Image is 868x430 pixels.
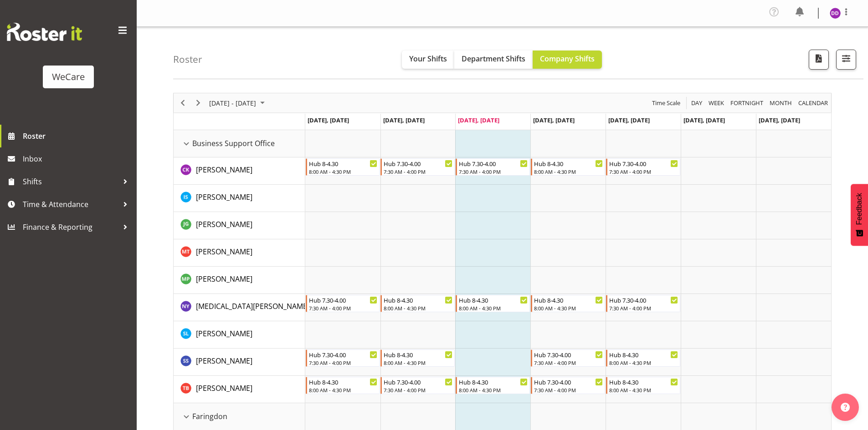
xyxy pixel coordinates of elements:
div: Hub 8-4.30 [384,295,452,304]
div: Hub 7.30-4.00 [534,350,603,359]
div: 8:00 AM - 4:30 PM [459,304,528,312]
button: Next [192,97,205,109]
div: Hub 8-4.30 [459,377,528,386]
a: [MEDICAL_DATA][PERSON_NAME] [196,301,309,312]
td: Business Support Office resource [174,130,305,157]
div: Chloe Kim"s event - Hub 7.30-4.00 Begin From Tuesday, September 9, 2025 at 7:30:00 AM GMT+12:00 E... [380,158,455,176]
div: Hub 8-4.30 [309,159,378,168]
span: [DATE], [DATE] [308,116,349,124]
div: Hub 7.30-4.00 [309,295,378,304]
div: 8:00 AM - 4:30 PM [534,304,603,312]
div: 7:30 AM - 4:00 PM [309,359,378,366]
button: Download a PDF of the roster according to the set date range. [809,50,829,70]
button: Feedback - Show survey [851,184,868,246]
div: Hub 8-4.30 [609,377,678,386]
div: Hub 8-4.30 [534,159,603,168]
span: [PERSON_NAME] [196,165,252,175]
span: Department Shifts [462,54,525,64]
div: Chloe Kim"s event - Hub 8-4.30 Begin From Monday, September 8, 2025 at 8:00:00 AM GMT+12:00 Ends ... [306,158,380,176]
div: 7:30 AM - 4:00 PM [384,386,452,394]
button: Timeline Day [690,97,704,109]
div: Nikita Yates"s event - Hub 8-4.30 Begin From Tuesday, September 9, 2025 at 8:00:00 AM GMT+12:00 E... [380,295,455,312]
div: Tyla Boyd"s event - Hub 8-4.30 Begin From Monday, September 8, 2025 at 8:00:00 AM GMT+12:00 Ends ... [306,377,380,394]
a: [PERSON_NAME] [196,355,252,366]
span: [DATE], [DATE] [533,116,575,124]
a: [PERSON_NAME] [196,246,252,257]
button: Fortnight [729,97,765,109]
img: demi-dumitrean10946.jpg [830,8,841,19]
span: [DATE], [DATE] [383,116,425,124]
div: Tyla Boyd"s event - Hub 8-4.30 Begin From Friday, September 12, 2025 at 8:00:00 AM GMT+12:00 Ends... [606,377,680,394]
div: Nikita Yates"s event - Hub 8-4.30 Begin From Wednesday, September 10, 2025 at 8:00:00 AM GMT+12:0... [456,295,530,312]
td: Savita Savita resource [174,349,305,376]
img: Rosterit website logo [7,23,82,41]
div: 8:00 AM - 4:30 PM [309,168,378,175]
div: Hub 7.30-4.00 [459,159,528,168]
div: 8:00 AM - 4:30 PM [384,359,452,366]
div: Hub 8-4.30 [534,295,603,304]
div: 7:30 AM - 4:00 PM [609,168,678,175]
td: Michelle Thomas resource [174,239,305,267]
span: Feedback [855,193,863,225]
span: Inbox [23,152,132,166]
td: Millie Pumphrey resource [174,267,305,294]
span: Time & Attendance [23,197,118,211]
div: Hub 7.30-4.00 [384,159,452,168]
span: Shifts [23,175,118,188]
div: 7:30 AM - 4:00 PM [309,304,378,312]
div: 8:00 AM - 4:30 PM [384,304,452,312]
span: Company Shifts [540,54,595,64]
span: Time Scale [651,97,681,109]
a: [PERSON_NAME] [196,383,252,394]
span: [PERSON_NAME] [196,329,252,339]
span: Roster [23,129,132,143]
td: Tyla Boyd resource [174,376,305,403]
div: Nikita Yates"s event - Hub 7.30-4.00 Begin From Monday, September 8, 2025 at 7:30:00 AM GMT+12:00... [306,295,380,312]
button: Timeline Month [768,97,794,109]
button: Time Scale [651,97,682,109]
span: [DATE], [DATE] [759,116,800,124]
a: [PERSON_NAME] [196,328,252,339]
span: [MEDICAL_DATA][PERSON_NAME] [196,301,309,311]
button: Your Shifts [402,51,454,69]
div: Savita Savita"s event - Hub 8-4.30 Begin From Friday, September 12, 2025 at 8:00:00 AM GMT+12:00 ... [606,349,680,367]
div: WeCare [52,70,85,84]
button: Previous [177,97,189,109]
span: [PERSON_NAME] [196,219,252,229]
div: Nikita Yates"s event - Hub 8-4.30 Begin From Thursday, September 11, 2025 at 8:00:00 AM GMT+12:00... [531,295,605,312]
td: Chloe Kim resource [174,157,305,185]
div: 8:00 AM - 4:30 PM [609,359,678,366]
div: Tyla Boyd"s event - Hub 7.30-4.00 Begin From Tuesday, September 9, 2025 at 7:30:00 AM GMT+12:00 E... [380,377,455,394]
span: [DATE] - [DATE] [208,97,257,109]
div: Hub 7.30-4.00 [384,377,452,386]
td: Isabel Simcox resource [174,185,305,212]
span: [DATE], [DATE] [683,116,725,124]
h4: Roster [173,54,202,65]
button: Filter Shifts [836,50,856,70]
span: Fortnight [729,97,764,109]
a: [PERSON_NAME] [196,219,252,230]
div: Savita Savita"s event - Hub 8-4.30 Begin From Tuesday, September 9, 2025 at 8:00:00 AM GMT+12:00 ... [380,349,455,367]
span: Faringdon [192,411,227,422]
img: help-xxl-2.png [841,403,850,412]
div: Hub 7.30-4.00 [609,159,678,168]
span: [DATE], [DATE] [458,116,499,124]
span: [PERSON_NAME] [196,274,252,284]
div: Hub 7.30-4.00 [609,295,678,304]
div: Chloe Kim"s event - Hub 7.30-4.00 Begin From Wednesday, September 10, 2025 at 7:30:00 AM GMT+12:0... [456,158,530,176]
button: Timeline Week [707,97,726,109]
div: Chloe Kim"s event - Hub 8-4.30 Begin From Thursday, September 11, 2025 at 8:00:00 AM GMT+12:00 En... [531,158,605,176]
span: Week [708,97,725,109]
div: 7:30 AM - 4:00 PM [384,168,452,175]
div: Savita Savita"s event - Hub 7.30-4.00 Begin From Monday, September 8, 2025 at 7:30:00 AM GMT+12:0... [306,349,380,367]
button: Month [797,97,830,109]
button: September 08 - 14, 2025 [208,97,269,109]
div: Chloe Kim"s event - Hub 7.30-4.00 Begin From Friday, September 12, 2025 at 7:30:00 AM GMT+12:00 E... [606,158,680,176]
span: [PERSON_NAME] [196,192,252,202]
span: calendar [797,97,829,109]
span: Business Support Office [192,138,275,149]
span: [PERSON_NAME] [196,247,252,257]
td: Nikita Yates resource [174,294,305,321]
span: Your Shifts [409,54,447,64]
